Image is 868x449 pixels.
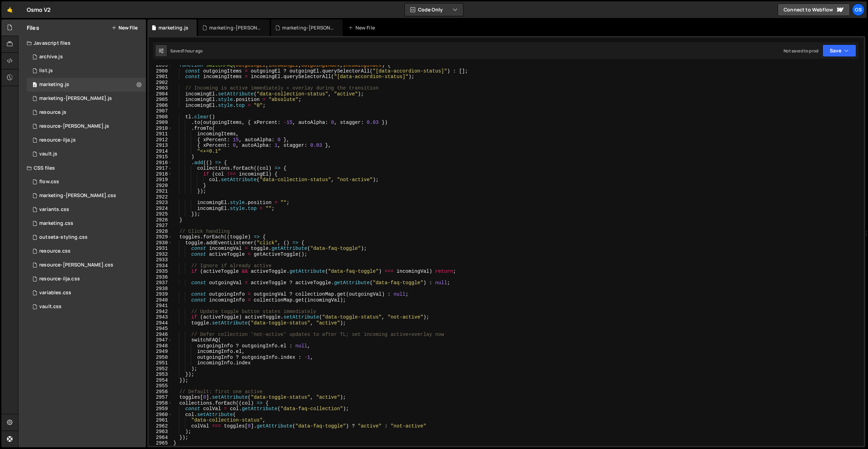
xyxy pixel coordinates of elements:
[149,120,172,126] div: 2909
[149,423,172,429] div: 2962
[149,194,172,200] div: 2922
[39,137,76,143] div: resource-ilja.js
[149,343,172,349] div: 2948
[149,372,172,378] div: 2953
[27,78,146,92] div: 16596/45422.js
[149,314,172,320] div: 2943
[149,320,172,326] div: 2944
[149,269,172,274] div: 2935
[39,95,112,102] div: marketing-[PERSON_NAME].js
[348,24,377,31] div: New File
[39,276,80,282] div: resource-ilja.css
[149,154,172,160] div: 2915
[149,166,172,171] div: 2917
[27,175,146,189] div: 16596/47552.css
[149,85,172,91] div: 2903
[149,263,172,269] div: 2934
[149,332,172,338] div: 2946
[149,200,172,206] div: 2923
[27,24,39,32] h2: Files
[27,300,146,314] div: 16596/45153.css
[149,274,172,280] div: 2936
[149,395,172,400] div: 2957
[852,3,865,16] div: Os
[39,290,71,296] div: variables.css
[149,303,172,309] div: 2941
[39,206,69,213] div: variants.css
[822,44,856,57] button: Save
[149,68,172,74] div: 2900
[149,400,172,406] div: 2958
[149,62,172,68] div: 2899
[27,133,146,147] div: 16596/46195.js
[149,137,172,143] div: 2912
[149,131,172,137] div: 2911
[39,179,59,185] div: flow.css
[149,223,172,229] div: 2927
[39,248,71,254] div: resource.css
[39,220,73,227] div: marketing.css
[149,337,172,343] div: 2947
[149,171,172,177] div: 2918
[209,24,261,31] div: marketing-[PERSON_NAME].css
[27,272,146,286] div: 16596/46198.css
[27,92,146,105] div: 16596/45424.js
[1,1,18,18] a: 🤙
[149,286,172,292] div: 2938
[27,189,146,203] div: 16596/46284.css
[149,149,172,154] div: 2914
[39,304,62,310] div: vault.css
[149,383,172,389] div: 2955
[170,48,203,54] div: Saved
[27,119,146,133] div: 16596/46194.js
[149,160,172,166] div: 2916
[149,91,172,97] div: 2904
[149,326,172,332] div: 2945
[27,244,146,258] div: 16596/46199.css
[149,309,172,315] div: 2942
[784,48,818,54] div: Not saved to prod
[149,217,172,223] div: 2926
[149,349,172,355] div: 2949
[149,211,172,217] div: 2925
[149,429,172,435] div: 2963
[149,355,172,361] div: 2950
[149,143,172,149] div: 2913
[158,24,188,31] div: marketing.js
[149,183,172,189] div: 2920
[149,97,172,103] div: 2905
[149,206,172,212] div: 2924
[149,360,172,366] div: 2951
[149,257,172,263] div: 2933
[39,262,113,268] div: resource-[PERSON_NAME].css
[149,126,172,132] div: 2910
[39,68,53,74] div: list.js
[18,161,146,175] div: CSS files
[27,105,146,119] div: 16596/46183.js
[149,366,172,372] div: 2952
[149,108,172,114] div: 2907
[149,103,172,109] div: 2906
[149,252,172,257] div: 2932
[282,24,334,31] div: marketing-[PERSON_NAME].js
[18,36,146,50] div: Javascript files
[149,246,172,252] div: 2931
[405,3,463,16] button: Code Only
[27,217,146,230] div: 16596/45446.css
[39,54,63,60] div: archive.js
[27,286,146,300] div: 16596/45154.css
[149,188,172,194] div: 2921
[149,406,172,412] div: 2959
[39,123,109,129] div: resource-[PERSON_NAME].js
[27,6,51,14] div: Osmo V2
[149,440,172,446] div: 2965
[149,412,172,418] div: 2960
[27,50,146,64] div: 16596/46210.js
[149,114,172,120] div: 2908
[27,230,146,244] div: 16596/45156.css
[149,234,172,240] div: 2929
[27,203,146,217] div: 16596/45511.css
[778,3,850,16] a: Connect to Webflow
[39,109,66,116] div: resource.js
[149,417,172,423] div: 2961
